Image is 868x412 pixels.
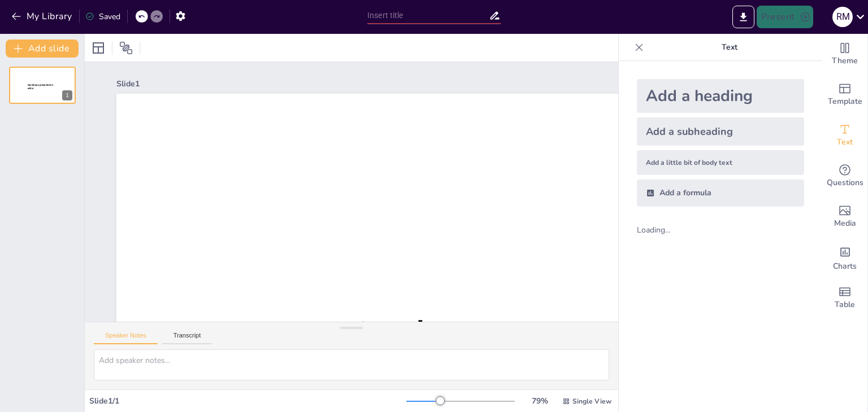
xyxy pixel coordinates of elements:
[119,41,133,55] span: Position
[572,397,611,406] span: Single View
[62,90,72,100] div: 1
[637,117,804,146] div: Add a subheading
[834,217,856,230] span: Media
[637,179,804,207] div: Add a formula
[367,7,489,24] input: Insert title
[833,260,857,273] span: Charts
[9,67,76,104] div: Sendsteps presentation editor1
[827,177,863,189] span: Questions
[832,55,858,67] span: Theme
[162,332,212,344] button: Transcript
[116,78,855,89] div: Slide 1
[85,11,120,22] div: Saved
[637,79,804,113] div: Add a heading
[648,34,811,61] p: Text
[89,396,406,406] div: Slide 1 / 1
[822,34,867,74] div: Change the overall theme
[8,7,77,25] button: My Library
[6,40,79,58] button: Add slide
[822,156,867,196] div: Get real-time input from your audience
[832,6,853,28] button: R M
[822,74,867,115] div: Add ready made slides
[757,6,813,28] button: Present
[822,237,867,278] div: Add charts and graphs
[732,6,754,28] button: Export to PowerPoint
[822,115,867,156] div: Add text boxes
[28,84,53,90] span: Sendsteps presentation editor
[822,278,867,318] div: Add a table
[94,332,158,344] button: Speaker Notes
[354,315,685,396] span: Sendsteps presentation editor
[835,299,855,311] span: Table
[89,39,107,57] div: Layout
[637,225,689,235] div: Loading...
[828,95,862,108] span: Template
[526,396,553,406] div: 79 %
[832,7,853,27] div: R M
[837,136,853,148] span: Text
[637,150,804,175] div: Add a little bit of body text
[822,196,867,237] div: Add images, graphics, shapes or video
